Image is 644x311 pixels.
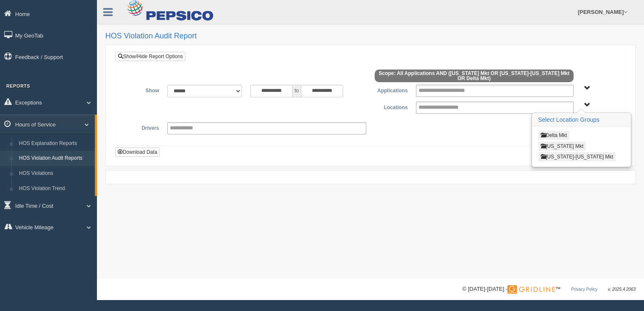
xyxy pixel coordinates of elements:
[15,136,95,151] a: HOS Explanation Reports
[15,181,95,196] a: HOS Violation Trend
[375,70,574,82] span: Scope: All Applications AND ([US_STATE] Mkt OR [US_STATE]-[US_STATE] Mkt OR Delta Mkt)
[105,32,636,40] h2: HOS Violation Audit Report
[15,151,95,166] a: HOS Violation Audit Reports
[122,85,163,95] label: Show
[122,122,163,132] label: Drivers
[608,287,636,292] span: v. 2025.4.2063
[115,52,185,61] a: Show/Hide Report Options
[538,142,586,151] button: [US_STATE] Mkt
[115,147,160,157] button: Download Data
[571,287,597,292] a: Privacy Policy
[538,152,616,161] button: [US_STATE]-[US_STATE] Mkt
[538,131,570,140] button: Delta Mkt
[462,285,636,294] div: © [DATE]-[DATE] - ™
[370,85,412,95] label: Applications
[532,113,631,127] h3: Select Location Groups
[15,166,95,181] a: HOS Violations
[292,85,301,97] span: to
[507,285,555,294] img: Gridline
[370,102,412,112] label: Locations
